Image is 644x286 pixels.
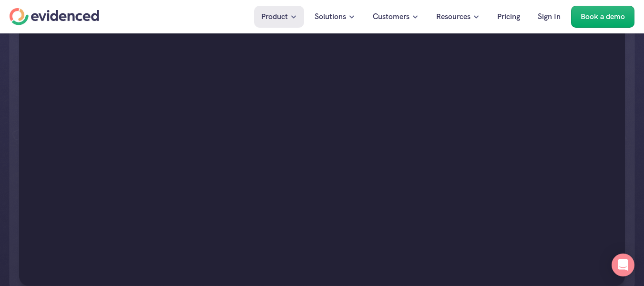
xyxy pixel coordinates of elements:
a: Home [10,8,99,25]
p: Sign In [538,11,561,23]
p: Product [261,11,288,23]
p: Book a demo [581,11,625,23]
p: Solutions [315,11,346,23]
p: Customers [373,11,409,23]
a: Book a demo [571,6,634,28]
a: Pricing [490,6,527,28]
p: Pricing [497,11,520,23]
p: Resources [436,11,470,23]
a: Sign In [531,6,568,28]
div: Open Intercom Messenger [612,254,634,276]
